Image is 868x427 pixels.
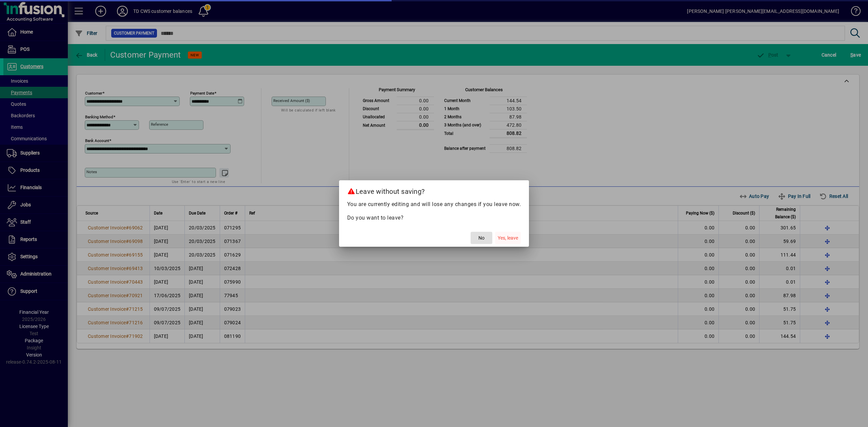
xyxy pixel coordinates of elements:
[347,200,521,208] p: You are currently editing and will lose any changes if you leave now.
[347,214,521,222] p: Do you want to leave?
[471,232,492,244] button: No
[478,235,485,242] span: No
[339,180,529,200] h2: Leave without saving?
[498,235,518,242] span: Yes, leave
[495,232,521,244] button: Yes, leave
